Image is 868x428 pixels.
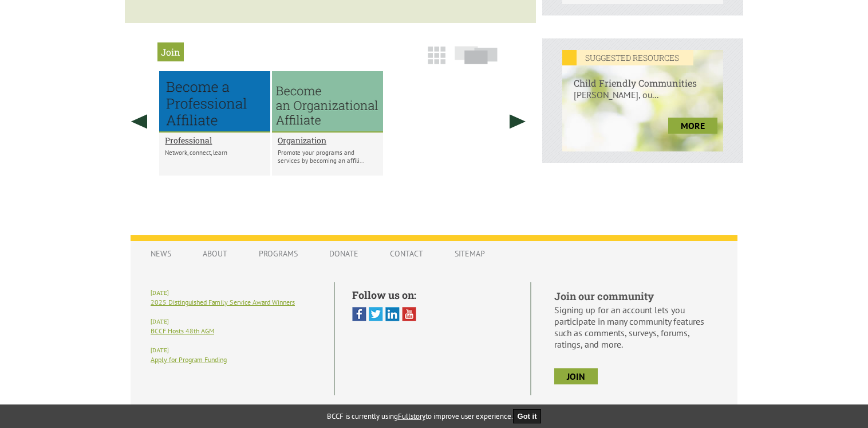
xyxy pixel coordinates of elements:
[318,243,370,264] a: Donate
[151,355,227,364] a: Apply for Program Funding
[424,52,449,70] a: Grid View
[157,42,184,61] h2: Join
[151,318,317,325] h6: [DATE]
[247,243,309,264] a: Programs
[272,71,383,176] li: Organization
[151,298,295,306] a: 2025 Distinguished Family Service Award Winners
[352,288,513,302] h5: Follow us on:
[398,411,425,421] a: Fullstory
[369,307,383,321] img: Twitter
[151,326,214,335] a: BCCF Hosts 48th AGM
[139,243,183,264] a: News
[554,304,717,350] p: Signing up for an account lets you participate in many community features such as comments, surve...
[159,71,270,176] li: Professional
[165,149,265,157] p: Network, connect, learn
[554,289,717,303] h5: Join our community
[443,243,496,264] a: Sitemap
[165,135,265,146] a: Professional
[668,118,717,134] a: more
[562,50,693,65] em: SUGGESTED RESOURCES
[455,46,498,64] img: slide-icon.png
[191,243,239,264] a: About
[278,135,377,146] a: Organization
[385,307,400,321] img: Linked In
[151,289,317,297] h6: [DATE]
[451,52,501,70] a: Slide View
[428,46,445,64] img: grid-icon.png
[513,409,542,423] button: Got it
[378,243,435,264] a: Contact
[562,89,723,112] p: [PERSON_NAME], ou...
[151,347,317,354] h6: [DATE]
[352,307,366,321] img: Facebook
[562,65,723,89] h6: Child Friendly Communities
[278,149,377,165] p: Promote your programs and services by becoming an affili...
[402,307,416,321] img: You Tube
[554,368,598,384] a: join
